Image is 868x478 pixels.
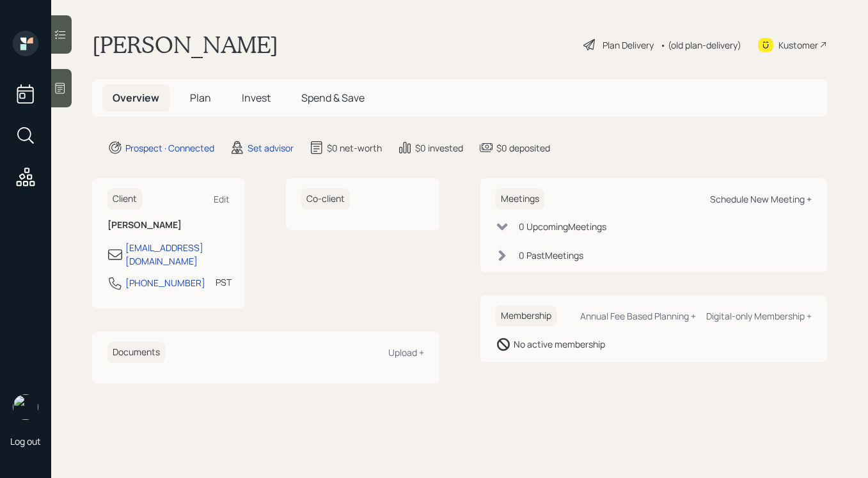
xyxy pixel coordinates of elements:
h6: Co-client [301,189,350,210]
div: Digital-only Membership + [706,310,812,322]
div: Log out [10,435,41,447]
div: Annual Fee Based Planning + [580,310,696,322]
img: retirable_logo.png [13,394,38,420]
span: Overview [113,91,159,105]
div: [PHONE_NUMBER] [125,276,205,289]
div: Kustomer [778,38,818,52]
h6: Documents [107,342,165,363]
div: $0 deposited [496,141,550,155]
div: 0 Upcoming Meeting s [519,220,606,233]
div: $0 net-worth [327,141,382,155]
div: $0 invested [415,141,463,155]
span: Invest [242,91,271,105]
div: No active membership [514,337,605,351]
div: Prospect · Connected [125,141,214,155]
div: [EMAIL_ADDRESS][DOMAIN_NAME] [125,241,230,268]
h6: Client [107,189,142,210]
h6: [PERSON_NAME] [107,220,230,231]
span: Plan [190,91,211,105]
h6: Membership [496,305,556,327]
div: Edit [214,193,230,205]
span: Spend & Save [301,91,365,105]
div: Plan Delivery [603,38,654,52]
div: Schedule New Meeting + [710,193,812,205]
h6: Meetings [496,189,544,210]
div: Upload + [388,346,424,358]
div: 0 Past Meeting s [519,249,583,262]
div: PST [216,275,232,289]
div: Set advisor [248,141,294,155]
h1: [PERSON_NAME] [92,31,278,59]
div: • (old plan-delivery) [660,38,741,52]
